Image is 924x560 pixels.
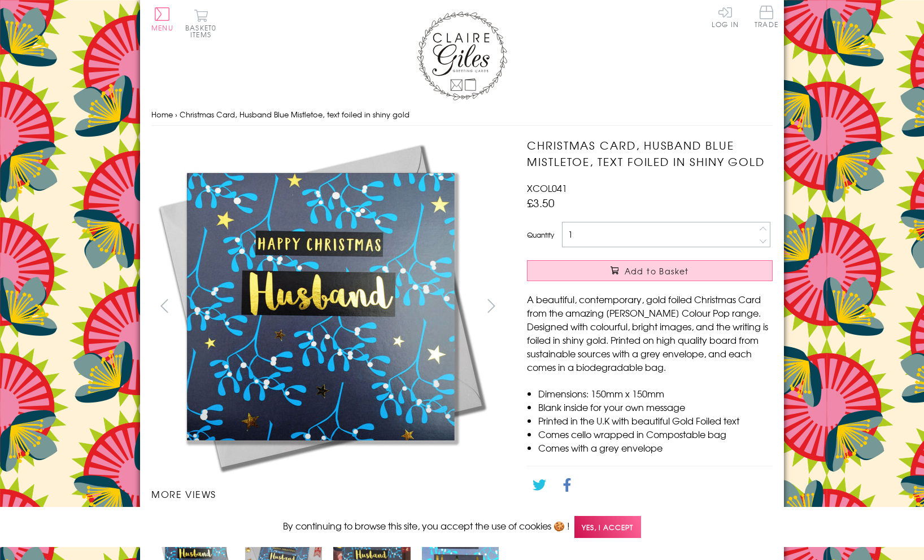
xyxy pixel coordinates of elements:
span: › [175,109,177,120]
span: Christmas Card, Husband Blue Mistletoe, text foiled in shiny gold [180,109,409,120]
span: Trade [755,6,778,28]
li: Comes with a grey envelope [538,441,773,454]
label: Quantity [527,230,554,240]
img: Christmas Card, Husband Blue Mistletoe, text foiled in shiny gold [504,137,843,476]
button: Basket0 items [185,9,216,38]
span: Yes, I accept [574,516,641,538]
img: Christmas Card, Husband Blue Mistletoe, text foiled in shiny gold [151,137,490,476]
span: £3.50 [527,195,555,211]
button: prev [151,293,177,318]
h3: More views [151,487,504,501]
h1: Christmas Card, Husband Blue Mistletoe, text foiled in shiny gold [527,137,773,170]
img: Claire Giles Greetings Cards [417,11,507,100]
span: Menu [151,23,173,33]
li: Blank inside for your own message [538,400,773,414]
span: Add to Basket [625,265,689,277]
button: Menu [151,7,173,31]
button: next [479,293,504,318]
button: Add to Basket [527,260,773,281]
a: Log In [712,6,739,28]
a: Home [151,109,173,120]
p: A beautiful, contemporary, gold foiled Christmas Card from the amazing [PERSON_NAME] Colour Pop r... [527,292,773,374]
li: Comes cello wrapped in Compostable bag [538,427,773,441]
nav: breadcrumbs [151,103,773,126]
span: XCOL041 [527,181,567,195]
a: Trade [755,6,778,30]
li: Printed in the U.K with beautiful Gold Foiled text [538,414,773,427]
li: Dimensions: 150mm x 150mm [538,387,773,400]
span: 0 items [190,23,216,40]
